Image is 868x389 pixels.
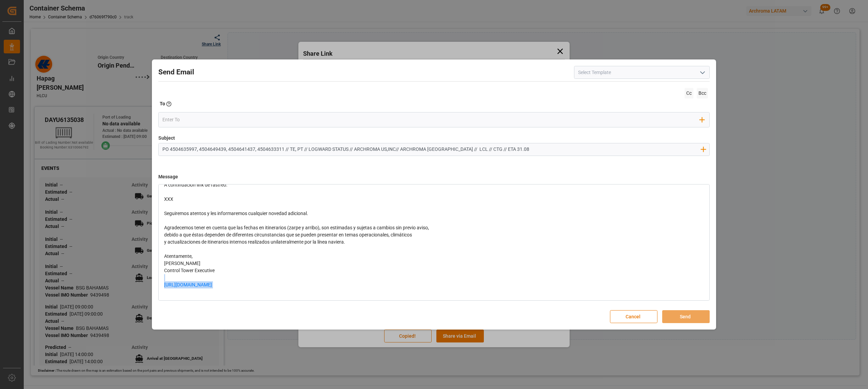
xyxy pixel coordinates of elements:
[164,211,308,216] span: Seguiremos atentos y les informaremos cualquier novedad adicional.
[164,261,200,266] span: [PERSON_NAME]
[164,239,345,245] span: y actualizaciones de itinerarios internos realizados unilateralmente por la línea naviera.
[160,100,165,107] h2: To
[697,88,708,99] span: Bcc
[164,282,212,287] a: [URL][DOMAIN_NAME]
[662,310,710,323] button: Send
[159,133,709,300] div: rdw-wrapper
[164,196,173,202] span: XXX
[164,225,429,230] span: Agradecemos tener en cuenta que las fechas en itinerarios (zarpe y arribo), son estimadas y sujet...
[164,268,215,273] span: Control Tower Executive
[159,143,704,155] input: Enter Subject here
[164,232,412,237] span: debido a que éstas dependen de diferentes circunstancias que se pueden presentar en temas operaci...
[610,310,657,323] button: Cancel
[574,66,710,79] input: Select Template
[697,67,707,78] button: open menu
[162,115,700,125] input: Enter To
[158,135,175,142] label: Subject
[158,67,194,78] h2: Send Email
[164,182,227,188] span: A continuación link de rastreo:
[685,88,693,99] span: Cc
[158,171,178,183] label: Message
[164,253,193,259] span: Atentamente,
[164,153,704,296] div: rdw-editor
